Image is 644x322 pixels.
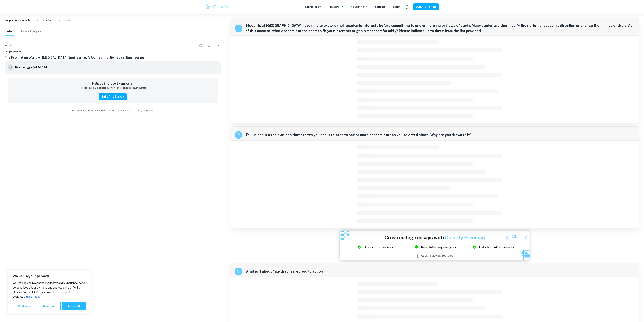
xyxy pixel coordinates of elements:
button: Reject All [38,302,61,310]
span: Title [5,44,12,47]
button: Customise [13,302,36,310]
div: Share [197,42,204,49]
div: recipe [235,268,242,275]
h6: Psychology - 2023/2024 [15,65,47,70]
a: Cookie Policy [23,295,40,298]
p: Info [65,18,70,22]
h6: Help us improve Exemplars! [11,81,215,86]
div: Report issue [213,42,221,49]
a: Supplement Exemplars [5,18,33,22]
p: Fill out our survey for a chance to [79,86,146,90]
p: We use cookies to enhance your browsing experience, serve personalised ads or content, and analys... [13,281,86,299]
span: Students at [GEOGRAPHIC_DATA] have time to explore their academic interests before committing to ... [245,23,635,34]
a: Supplement [5,49,23,54]
a: Login [393,5,400,9]
div: Bookmark [205,42,213,49]
button: Take the Survey [99,93,127,100]
div: We value your privacy [8,270,91,314]
div: recipe [235,131,242,139]
img: Clastify logo [205,3,229,11]
button: Accept All [62,302,86,310]
h6: The Fascinating World of [MEDICAL_DATA] Engineering: A Journey into Biomedical Engineering [5,55,221,60]
span: What is it about Yale that has led you to apply? [245,269,635,274]
button: Essay Analysis [21,27,41,36]
span: Example of past student work. For reference on structure and expectations only. Do not copy. [5,109,221,112]
p: We value your privacy [13,274,86,278]
img: Ad [340,231,530,260]
div: recipe [235,25,242,32]
button: Help and Feedback [404,4,410,10]
p: Exemplars [305,5,323,9]
span: Tell us about a topic or idea that excites you and is related to one or more academic areas you s... [245,132,635,138]
a: Psychology - 2023/2024 [15,64,47,71]
strong: 30 second [92,86,107,89]
p: The Fascinating World of [MEDICAL_DATA] Engineering: A Journey into Biomedical Engineering [43,18,55,22]
button: Info [5,27,14,36]
strong: win $100 [134,86,146,89]
a: Tutoring [353,5,367,9]
span: Supplement [5,50,23,54]
p: Review [330,5,343,9]
a: Schools [375,5,385,9]
button: JOIN FOR FREE [413,3,439,10]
